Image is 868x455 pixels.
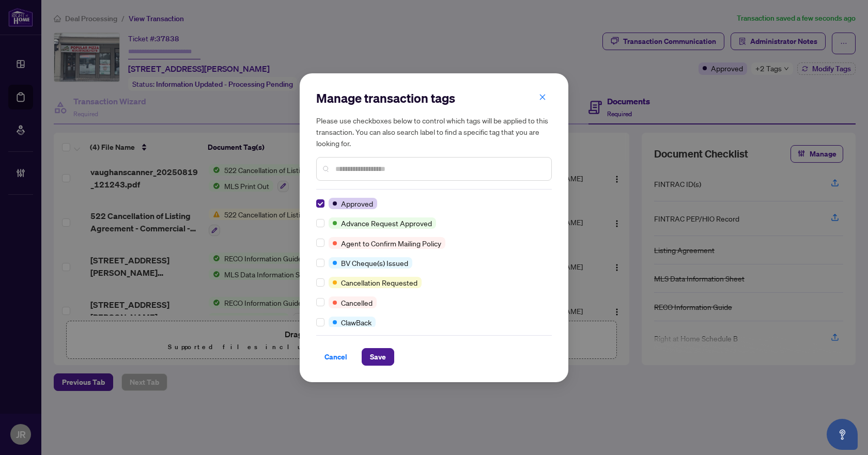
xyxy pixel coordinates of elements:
span: close [539,93,546,101]
span: Approved [341,198,373,209]
h2: Manage transaction tags [316,90,552,106]
span: ClawBack [341,317,371,328]
span: Cancelled [341,297,373,308]
h5: Please use checkboxes below to control which tags will be applied to this transaction. You can al... [316,115,552,149]
span: BV Cheque(s) Issued [341,257,408,269]
span: Save [370,349,386,365]
button: Save [362,348,394,366]
span: Cancel [324,349,347,365]
button: Open asap [827,419,858,450]
span: Cancellation Requested [341,277,417,288]
span: Agent to Confirm Mailing Policy [341,238,441,249]
button: Cancel [316,348,355,366]
span: Advance Request Approved [341,217,432,229]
